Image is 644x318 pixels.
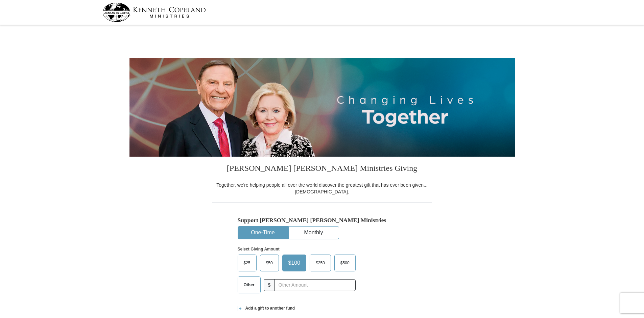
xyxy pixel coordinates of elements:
[264,279,275,291] span: $
[102,3,206,22] img: kcm-header-logo.svg
[212,182,432,195] div: Together, we're helping people all over the world discover the greatest gift that has ever been g...
[212,157,432,182] h3: [PERSON_NAME] [PERSON_NAME] Ministries Giving
[238,227,288,239] button: One-Time
[238,217,407,224] h5: Support [PERSON_NAME] [PERSON_NAME] Ministries
[238,247,280,251] strong: Select Giving Amount
[240,258,254,268] span: $25
[263,258,276,268] span: $50
[285,258,304,268] span: $100
[275,279,355,291] input: Other Amount
[289,227,339,239] button: Monthly
[243,306,295,311] span: Add a gift to another fund
[337,258,353,268] span: $500
[240,280,258,290] span: Other
[312,258,328,268] span: $250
